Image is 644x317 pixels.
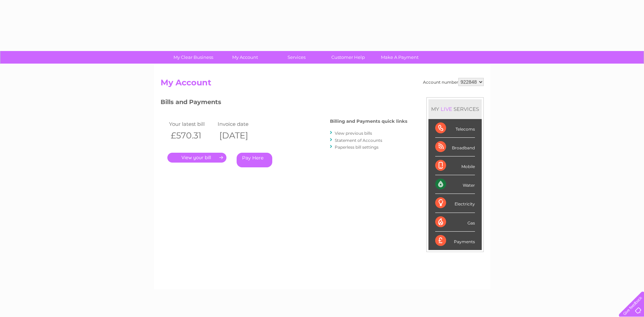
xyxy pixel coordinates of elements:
a: My Clear Business [165,51,221,64]
a: Pay Here [237,153,272,167]
a: Make A Payment [372,51,428,64]
div: Gas [435,213,475,232]
div: Account number [423,78,484,86]
div: Water [435,175,475,194]
div: Electricity [435,194,475,213]
h3: Bills and Payments [161,97,407,109]
a: Customer Help [320,51,376,64]
h4: Billing and Payments quick links [330,119,407,124]
div: Payments [435,232,475,250]
h2: My Account [161,78,484,91]
div: Telecoms [435,119,475,138]
a: Statement of Accounts [335,138,382,143]
a: . [167,153,226,163]
a: Paperless bill settings [335,145,379,150]
a: My Account [217,51,273,64]
a: Services [269,51,325,64]
td: Invoice date [216,119,265,129]
a: View previous bills [335,131,372,136]
div: LIVE [439,106,454,112]
div: Broadband [435,138,475,156]
td: Your latest bill [167,119,216,129]
div: MY SERVICES [428,99,482,119]
th: £570.31 [167,129,216,143]
th: [DATE] [216,129,265,143]
div: Mobile [435,156,475,175]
